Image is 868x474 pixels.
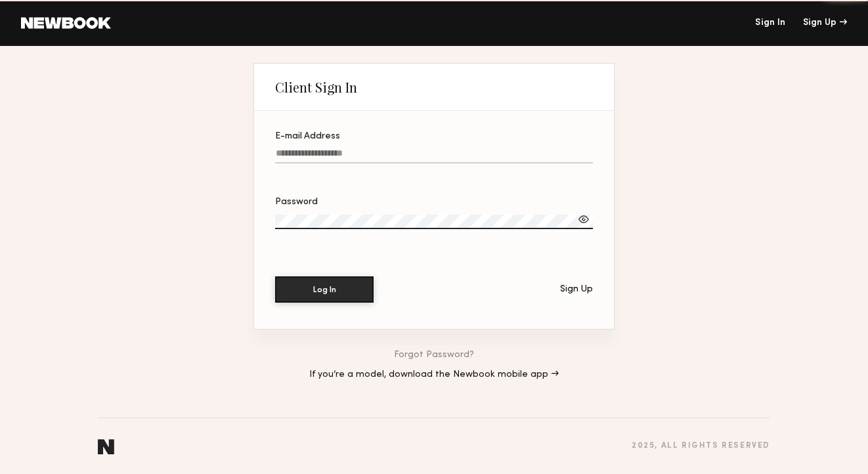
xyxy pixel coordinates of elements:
[560,285,593,294] div: Sign Up
[275,276,374,303] button: Log In
[394,351,474,360] a: Forgot Password?
[632,442,770,450] div: 2025 , all rights reserved
[309,370,559,379] a: If you’re a model, download the Newbook mobile app →
[275,215,593,229] input: Password
[275,132,593,141] div: E-mail Address
[803,18,847,28] div: Sign Up
[275,79,357,95] div: Client Sign In
[755,18,785,28] a: Sign In
[275,148,593,163] input: E-mail Address
[275,198,593,207] div: Password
